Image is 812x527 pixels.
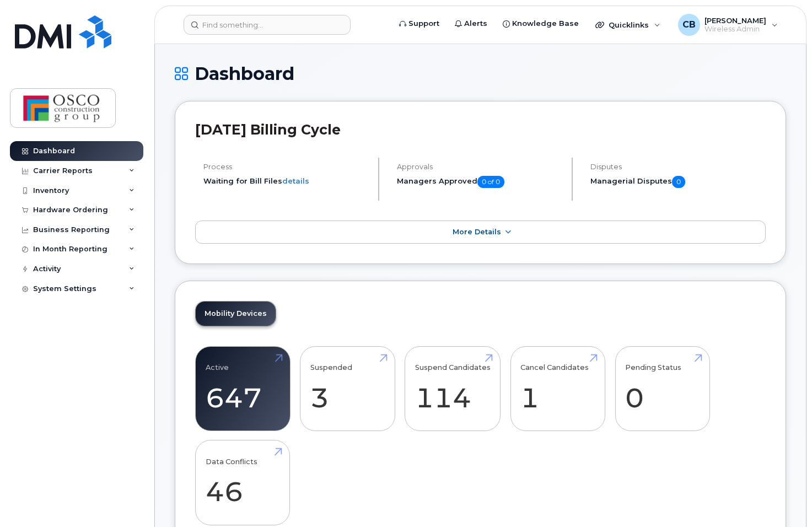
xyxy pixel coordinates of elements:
[520,352,595,425] a: Cancel Candidates 1
[453,228,501,236] span: More Details
[590,176,766,188] h5: Managerial Disputes
[203,176,369,186] li: Waiting for Bill Files
[625,352,700,425] a: Pending Status 0
[175,64,786,83] h1: Dashboard
[590,163,766,171] h4: Disputes
[203,163,369,171] h4: Process
[206,447,280,519] a: Data Conflicts 46
[672,176,685,188] span: 0
[397,163,562,171] h4: Approvals
[206,352,280,425] a: Active 647
[397,176,562,188] h5: Managers Approved
[310,352,385,425] a: Suspended 3
[195,121,766,138] h2: [DATE] Billing Cycle
[477,176,504,188] span: 0 of 0
[282,176,309,185] a: details
[196,302,276,326] a: Mobility Devices
[415,352,491,425] a: Suspend Candidates 114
